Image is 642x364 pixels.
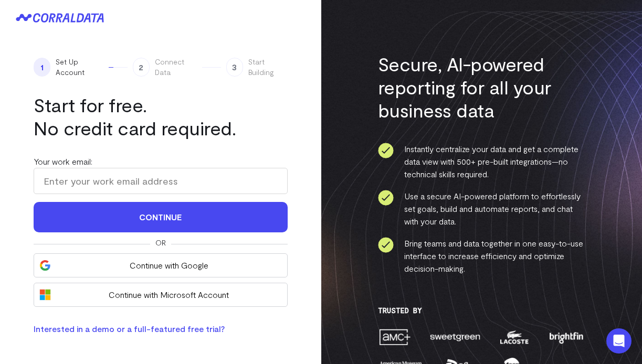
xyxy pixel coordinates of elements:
[378,306,585,315] h3: Trusted By
[155,57,197,78] span: Connect Data
[34,253,288,277] button: Continue with Google
[56,57,103,78] span: Set Up Account
[378,237,585,275] li: Bring teams and data together in one easy-to-use interface to increase efficiency and optimize de...
[378,190,585,228] li: Use a secure AI-powered platform to effortlessly set goals, build and automate reports, and chat ...
[378,143,585,180] li: Instantly centralize your data and get a complete data view with 500+ pre-built integrations—no t...
[34,202,288,232] button: Continue
[34,93,288,140] h1: Start for free. No credit card required.
[155,238,166,248] span: Or
[56,288,281,301] span: Continue with Microsoft Account
[248,57,288,78] span: Start Building
[34,324,225,334] a: Interested in a demo or a full-featured free trial?
[56,259,281,272] span: Continue with Google
[606,328,632,354] div: Open Intercom Messenger
[378,52,585,122] h3: Secure, AI-powered reporting for all your business data
[34,58,50,77] span: 1
[34,156,92,166] label: Your work email:
[34,283,288,307] button: Continue with Microsoft Account
[34,168,288,194] input: Enter your work email address
[226,58,243,77] span: 3
[133,58,150,77] span: 2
